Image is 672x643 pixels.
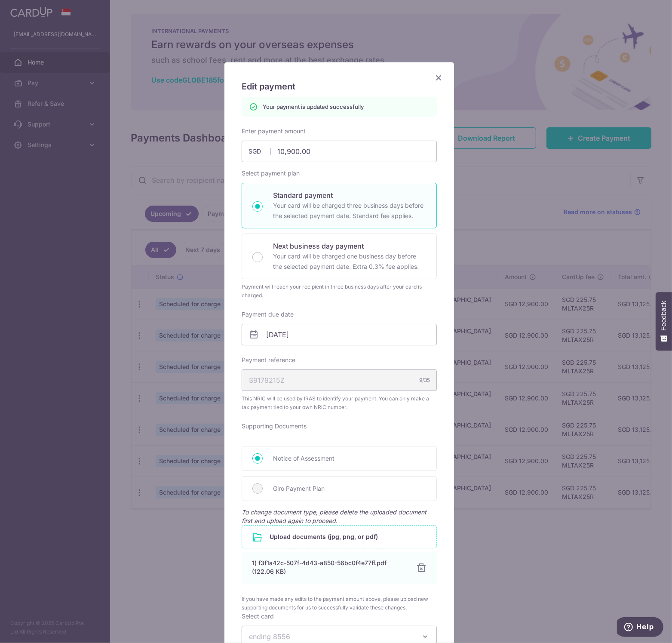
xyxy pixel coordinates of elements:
[242,283,437,300] div: Payment will reach your recipient in three business days after your card is charged.
[242,310,294,319] label: Payment due date
[656,292,672,351] button: Feedback - Show survey
[242,612,274,621] label: Select card
[617,617,663,639] iframe: Opens a widget where you can find more information
[660,301,668,331] span: Feedback
[249,147,271,156] span: SGD
[249,632,290,641] span: ending 8556
[242,422,307,431] label: Supporting Documents
[433,73,444,83] button: Close
[263,102,364,111] p: Your payment is updated successfully
[242,394,437,412] span: This NRIC will be used by IRAS to identify your payment. You can only make a tax payment tied to ...
[242,80,437,93] h5: Edit payment
[419,376,430,385] div: 9/35
[242,595,437,612] span: If you have made any edits to the payment amount above, please upload new supporting documents fo...
[242,356,295,364] label: Payment reference
[273,453,426,464] span: Notice of Assessment
[242,508,427,524] span: To change document type, please delete the uploaded document first and upload again to proceed.
[242,525,437,548] div: Upload documents (jpg, png, or pdf)
[273,251,426,272] p: Your card will be charged one business day before the selected payment date. Extra 0.3% fee applies.
[273,190,426,200] p: Standard payment
[273,483,426,494] span: Giro Payment Plan
[273,241,426,251] p: Next business day payment
[242,169,300,178] label: Select payment plan
[252,559,406,576] div: 1) f3f1a42c-507f-4d43-a850-56bc0f4e77ff.pdf (122.06 KB)
[242,127,306,135] label: Enter payment amount
[242,324,437,345] input: DD / MM / YYYY
[273,200,426,221] p: Your card will be charged three business days before the selected payment date. Standard fee appl...
[242,141,437,162] input: 0.00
